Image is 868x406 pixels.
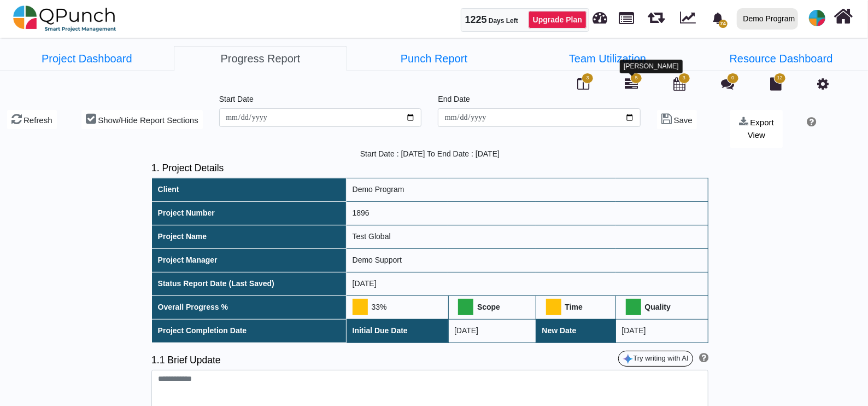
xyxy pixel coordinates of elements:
[708,8,728,28] div: Notification
[730,110,783,148] button: Export View
[347,201,708,225] td: 1896
[521,46,695,71] li: Test Global
[743,9,795,28] div: Demo Program
[616,319,708,343] td: [DATE]
[347,248,708,272] td: Demo Support
[152,178,347,201] th: Client
[13,2,116,35] img: qpunch-sp.fa6292f.png
[625,82,638,90] a: 5
[695,355,708,363] a: Help
[619,7,635,24] span: Projects
[809,10,825,26] img: avatar
[620,60,683,73] div: [PERSON_NAME]
[674,77,686,90] i: Calendar
[347,319,448,343] th: Initial Due Date
[777,74,783,82] span: 12
[347,225,708,248] td: Test Global
[151,163,708,174] h5: 1. Project Details
[731,74,734,82] span: 0
[732,1,802,37] a: Demo Program
[712,13,724,24] svg: bell fill
[593,7,608,23] span: Dashboard
[152,319,347,343] th: Project Completion Date
[347,178,708,201] td: Demo Program
[152,201,347,225] th: Project Number
[448,319,536,343] td: [DATE]
[674,115,693,125] span: Save
[706,1,732,35] a: bell fill74
[694,46,868,71] a: Resource Dashboard
[174,46,348,71] a: Progress Report
[802,1,832,36] a: avatar
[648,5,665,24] span: Waves
[448,295,536,319] th: Scope
[152,225,347,248] th: Project Name
[152,248,347,272] th: Project Manager
[151,355,430,366] h5: 1.1 Brief Update
[683,74,685,82] span: 3
[748,118,774,140] span: Export View
[347,46,521,71] a: Punch Report
[809,10,825,26] span: Demo Support
[635,74,638,82] span: 5
[465,14,487,25] span: 1225
[577,77,589,90] i: Board
[438,94,641,108] legend: End Date
[722,77,735,90] i: Punch Discussion
[657,110,697,129] button: Save
[98,115,198,125] span: Show/Hide Report Sections
[7,110,57,129] button: Refresh
[536,295,616,319] th: Time
[219,94,422,108] legend: Start Date
[152,295,347,319] th: Overall Progress %
[719,20,728,28] span: 74
[152,272,347,295] th: Status Report Date (Last Saved)
[587,74,589,82] span: 3
[536,319,616,343] th: New Date
[347,295,448,319] td: 33%
[803,119,816,127] a: Help
[529,11,587,28] a: Upgrade Plan
[616,295,708,319] th: Quality
[618,351,693,367] button: Try writing with AI
[521,46,695,71] a: Team Utilization
[81,110,203,129] button: Show/Hide Report Sections
[347,272,708,295] td: [DATE]
[623,353,634,364] img: google-gemini-icon.8b74464.png
[24,115,52,125] span: Refresh
[834,6,853,27] i: Home
[360,149,500,158] span: Start Date : [DATE] To End Date : [DATE]
[675,1,706,37] div: Dynamic Report
[770,77,782,90] i: Document Library
[489,17,518,25] span: Days Left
